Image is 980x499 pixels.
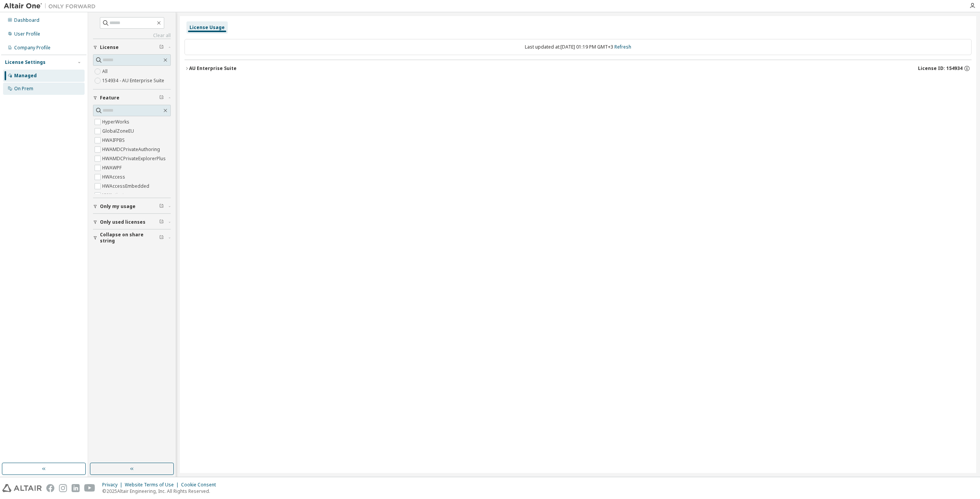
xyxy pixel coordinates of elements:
span: Only used licenses [100,219,145,225]
span: Clear filter [159,235,164,241]
label: HWAWPF [102,163,123,172]
span: License ID: 154934 [918,65,962,72]
button: AU Enterprise SuiteLicense ID: 154934 [185,60,972,77]
label: HWAccessEmbedded [102,182,151,191]
div: On Prem [14,86,33,92]
span: Clear filter [159,203,164,210]
button: Collapse on share string [93,229,171,246]
label: All [102,67,109,76]
p: © 2025 Altair Engineering, Inc. All Rights Reserved. [102,488,220,494]
span: Clear filter [159,95,164,101]
span: Only my usage [100,203,136,210]
div: Company Profile [14,45,51,51]
img: facebook.svg [46,484,54,492]
a: Clear all [93,33,171,39]
button: Feature [93,89,171,106]
div: Managed [14,73,37,79]
div: Website Terms of Use [125,482,181,488]
span: License [100,44,119,50]
div: License Usage [189,24,225,31]
div: Cookie Consent [181,482,220,488]
a: Refresh [614,44,631,50]
span: Collapse on share string [100,232,159,244]
img: instagram.svg [59,484,67,492]
img: linkedin.svg [72,484,80,492]
span: Clear filter [159,219,164,225]
label: GlobalZoneEU [102,127,136,136]
img: altair_logo.svg [2,484,42,492]
div: Dashboard [14,17,39,23]
button: Only my usage [93,198,171,215]
div: Last updated at: [DATE] 01:19 PM GMT+3 [185,39,972,55]
label: HWAMDCPrivateAuthoring [102,145,162,154]
label: 154934 - AU Enterprise Suite [102,76,166,85]
button: License [93,39,171,56]
img: youtube.svg [84,484,95,492]
label: HWActivate [102,191,128,200]
img: Altair One [4,2,100,10]
button: Only used licenses [93,214,171,231]
div: AU Enterprise Suite [189,65,237,72]
label: HWAccess [102,172,127,182]
label: HWAIFPBS [102,136,126,145]
label: HWAMDCPrivateExplorerPlus [102,154,167,163]
span: Feature [100,95,119,101]
div: User Profile [14,31,40,37]
span: Clear filter [159,44,164,50]
label: HyperWorks [102,117,131,127]
div: Privacy [102,482,125,488]
div: License Settings [5,59,46,65]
